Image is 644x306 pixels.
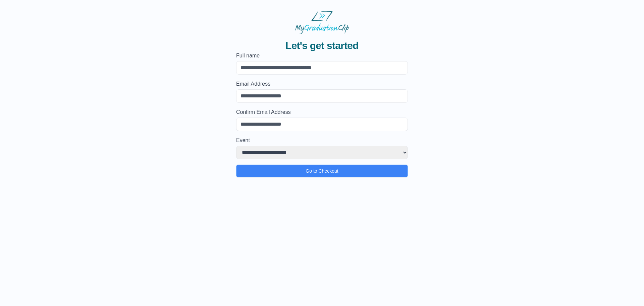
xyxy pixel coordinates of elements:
img: MyGraduationClip [295,11,349,34]
label: Confirm Email Address [236,108,408,116]
label: Full name [236,52,408,60]
label: Email Address [236,80,408,88]
button: Go to Checkout [236,165,408,177]
span: Let's get started [285,40,359,52]
label: Event [236,136,408,144]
